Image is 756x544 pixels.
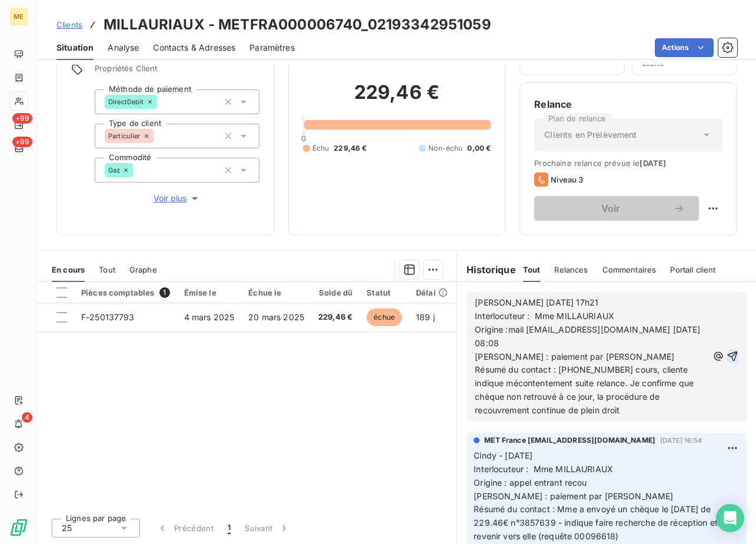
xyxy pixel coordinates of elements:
[108,42,139,54] span: Analyse
[523,265,541,274] span: Tout
[154,193,201,204] span: Voir plus
[474,450,532,460] span: Cindy - [DATE]
[149,516,221,540] button: Précédent
[554,265,588,274] span: Relances
[81,287,170,298] div: Pièces comptables
[22,412,32,423] span: 4
[9,7,28,26] div: ME
[129,265,157,274] span: Graphe
[95,192,259,205] button: Voir plus
[416,312,435,322] span: 189 j
[12,137,32,147] span: +99
[157,97,166,107] input: Ajouter une valeur
[475,351,674,361] span: [PERSON_NAME] : paiement par [PERSON_NAME]
[56,42,94,54] span: Situation
[475,311,614,321] span: Interlocuteur : Mme MILLAURIAUX
[52,265,85,274] span: En cours
[56,20,82,29] span: Clients
[301,134,306,143] span: 0
[474,477,587,487] span: Origine : appel entrant recou
[551,175,583,184] span: Niveau 3
[334,143,367,154] span: 229,46 €
[184,288,235,297] div: Émise le
[312,143,329,154] span: Échu
[544,129,637,141] span: Clients en Prélèvement
[467,143,491,154] span: 0,00 €
[153,42,235,54] span: Contacts & Adresses
[154,131,163,141] input: Ajouter une valeur
[108,167,120,174] span: Gaz
[474,504,720,541] span: Résumé du contact : Mme a envoyé un chèque le [DATE] de 229.46€ n°3857639 - indique faire recherc...
[238,516,297,540] button: Suivant
[474,464,613,474] span: Interlocuteur : Mme MILLAURIAUX
[474,491,673,501] span: [PERSON_NAME] : paiement par [PERSON_NAME]
[249,42,295,54] span: Paramètres
[221,516,238,540] button: 1
[108,98,144,105] span: DirectDebit
[602,265,657,274] span: Commentaires
[716,504,744,532] div: Open Intercom Messenger
[428,143,462,154] span: Non-échu
[367,288,402,297] div: Statut
[99,265,115,274] span: Tout
[367,309,402,326] span: échue
[655,38,714,57] button: Actions
[228,522,231,534] span: 1
[660,437,702,444] span: [DATE] 16:54
[104,14,491,35] h3: MILLAURIAUX - METFRA000006740_02193342951059
[248,312,304,322] span: 20 mars 2025
[12,113,32,124] span: +99
[640,158,666,168] span: [DATE]
[475,364,696,415] span: Résumé du contact : [PHONE_NUMBER] cours, cliente indique mécontentement suite relance. Je confir...
[475,324,703,348] span: Origine :mail [EMAIL_ADDRESS][DOMAIN_NAME] [DATE] 08:08
[534,97,722,111] h6: Relance
[457,263,516,277] h6: Historique
[534,158,722,168] span: Prochaine relance prévue le
[670,265,715,274] span: Portail client
[318,311,352,323] span: 229,46 €
[484,435,655,446] span: MET France [EMAIL_ADDRESS][DOMAIN_NAME]
[95,64,259,80] span: Propriétés Client
[9,518,28,537] img: Logo LeanPay
[108,132,141,140] span: Particulier
[416,288,448,297] div: Délai
[56,19,82,31] a: Clients
[318,288,352,297] div: Solde dû
[534,196,699,221] button: Voir
[81,312,135,322] span: F-250137793
[475,297,598,307] span: [PERSON_NAME] [DATE] 17h21
[303,81,491,116] h2: 229,46 €
[548,204,673,213] span: Voir
[62,522,72,534] span: 25
[184,312,235,322] span: 4 mars 2025
[159,287,170,298] span: 1
[133,165,142,175] input: Ajouter une valeur
[248,288,304,297] div: Échue le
